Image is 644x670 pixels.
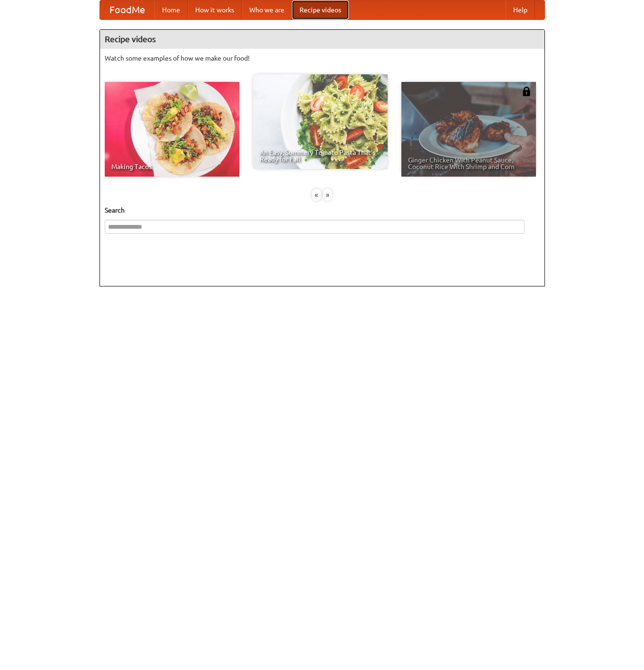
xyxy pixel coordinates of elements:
span: Making Tacos [111,163,233,170]
a: An Easy, Summery Tomato Pasta That's Ready for Fall [253,74,388,169]
a: Home [154,0,188,19]
a: Making Tacos [105,82,239,177]
a: How it works [188,0,242,19]
div: » [323,189,332,201]
h4: Recipe videos [100,30,544,49]
img: 483408.png [522,87,531,96]
span: An Easy, Summery Tomato Pasta That's Ready for Fall [260,149,381,162]
div: « [312,189,321,201]
a: FoodMe [100,0,154,19]
a: Help [506,0,535,19]
a: Who we are [242,0,292,19]
p: Watch some examples of how we make our food! [105,54,540,63]
a: Recipe videos [292,0,349,19]
h5: Search [105,205,540,215]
